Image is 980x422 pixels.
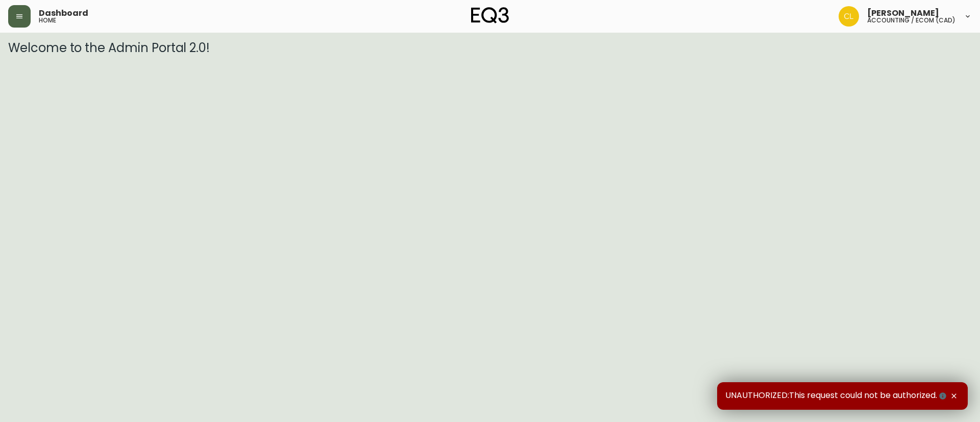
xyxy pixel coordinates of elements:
[867,9,939,17] span: [PERSON_NAME]
[725,390,948,402] span: UNAUTHORIZED:This request could not be authorized.
[839,6,859,27] img: c8a50d9e0e2261a29cae8bb82ebd33d8
[471,7,509,23] img: logo
[8,41,972,55] h3: Welcome to the Admin Portal 2.0!
[39,9,88,17] span: Dashboard
[867,17,955,23] h5: accounting / ecom (cad)
[39,17,56,23] h5: home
